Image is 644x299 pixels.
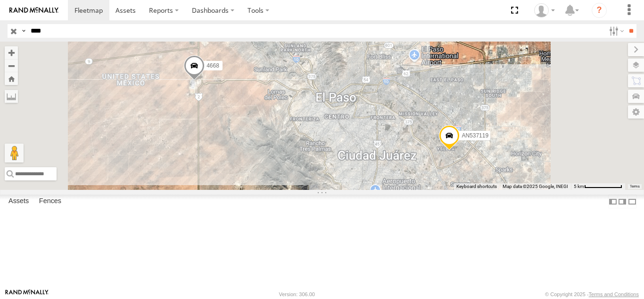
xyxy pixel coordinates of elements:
div: Version: 306.00 [279,291,315,297]
label: Fences [34,195,66,208]
span: 5 km [574,184,584,189]
label: Dock Summary Table to the Left [608,195,618,208]
label: Map Settings [628,105,644,119]
i: ? [592,3,607,18]
button: Zoom in [5,46,18,59]
span: 4668 [206,62,219,69]
a: Terms and Conditions [589,291,639,297]
button: Zoom out [5,59,18,72]
label: Measure [5,90,18,103]
a: Visit our Website [5,290,49,299]
label: Hide Summary Table [627,195,637,208]
img: rand-logo.svg [9,7,58,14]
button: Drag Pegman onto the map to open Street View [5,144,24,162]
label: Assets [4,195,33,208]
div: Daniel Lupio [531,3,558,17]
label: Search Query [20,24,27,38]
button: Zoom Home [5,72,18,85]
span: Map data ©2025 Google, INEGI [503,184,568,189]
label: Search Filter Options [605,24,626,38]
span: AN537119 [462,132,488,139]
button: Map Scale: 5 km per 77 pixels [571,183,625,190]
button: Keyboard shortcuts [456,183,497,190]
label: Dock Summary Table to the Right [618,195,627,208]
a: Terms (opens in new tab) [630,184,640,188]
div: © Copyright 2025 - [545,291,639,297]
